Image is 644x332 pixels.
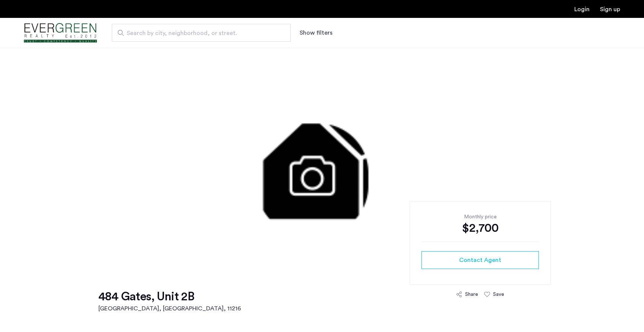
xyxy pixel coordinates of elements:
[300,28,332,37] button: Show or hide filters
[574,6,590,12] a: Login
[24,19,97,47] img: logo
[127,29,270,38] span: Search by city, neighborhood, or street.
[112,24,291,42] input: Apartment Search
[422,221,539,235] div: $2,700
[422,251,539,269] button: button
[459,256,501,265] span: Contact Agent
[600,6,620,12] a: Registration
[116,48,528,271] img: 3.gif
[24,19,97,47] a: Cazamio Logo
[493,291,504,298] div: Save
[98,289,241,304] h1: 484 Gates, Unit 2B
[98,289,241,313] a: 484 Gates, Unit 2B[GEOGRAPHIC_DATA], [GEOGRAPHIC_DATA], 11216
[422,213,539,221] div: Monthly price
[465,291,478,298] div: Share
[98,304,241,313] h2: [GEOGRAPHIC_DATA], [GEOGRAPHIC_DATA] , 11216
[613,302,637,325] iframe: chat widget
